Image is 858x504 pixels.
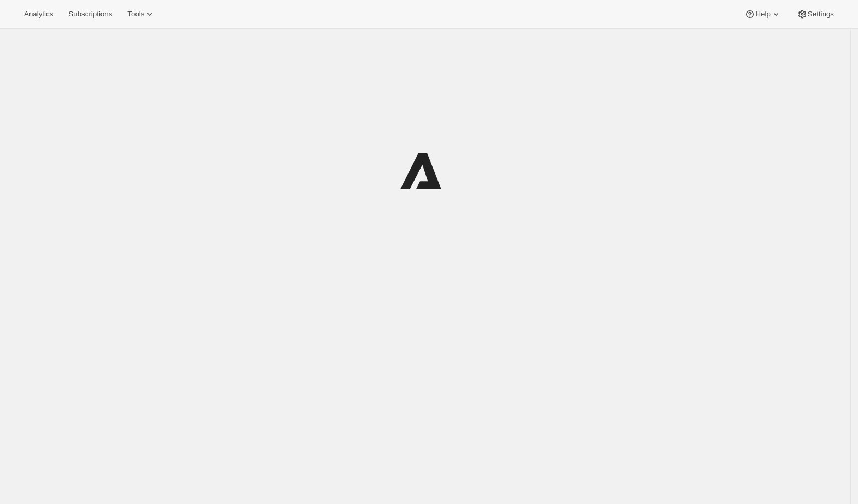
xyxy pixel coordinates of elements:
span: Tools [127,10,144,19]
button: Analytics [17,7,60,22]
span: Help [755,10,770,19]
button: Settings [790,7,841,22]
button: Subscriptions [62,7,119,22]
button: Help [738,7,788,22]
span: Subscriptions [68,10,112,19]
span: Settings [808,10,834,19]
span: Analytics [24,10,53,19]
button: Tools [121,7,162,22]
